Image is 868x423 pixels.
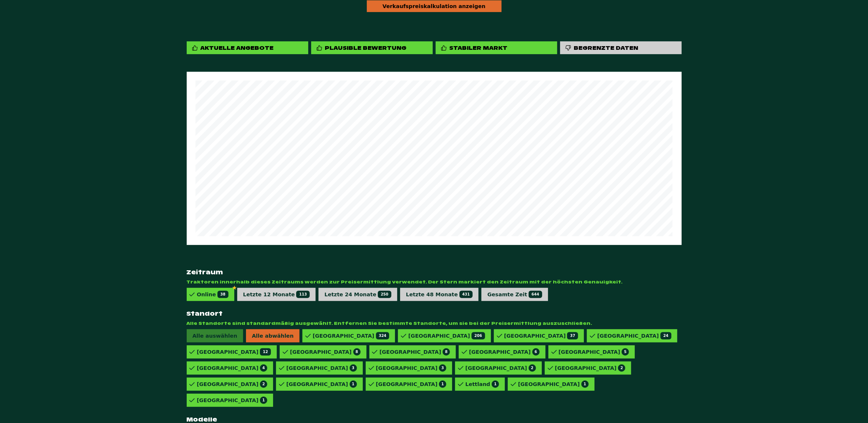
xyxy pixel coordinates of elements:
span: 1 [439,381,446,388]
span: 1 [581,381,589,388]
span: 3 [350,364,357,372]
span: 431 [459,291,473,298]
span: Alle auswählen [187,329,243,342]
span: 6 [532,348,540,356]
div: [GEOGRAPHIC_DATA] [197,397,268,404]
span: 250 [378,291,391,298]
span: 3 [439,364,446,372]
span: 2 [529,364,536,372]
div: [GEOGRAPHIC_DATA] [313,332,389,339]
span: 2 [260,381,267,388]
div: [GEOGRAPHIC_DATA] [290,348,361,356]
div: [GEOGRAPHIC_DATA] [197,381,268,388]
div: Letzte 48 Monate [406,291,473,298]
span: 12 [260,348,271,356]
div: [GEOGRAPHIC_DATA] [597,332,671,339]
div: Letzte 24 Monate [324,291,391,298]
strong: Standort [187,310,682,318]
span: 24 [660,332,671,339]
div: Stabiler Markt [436,41,557,54]
div: [GEOGRAPHIC_DATA] [555,364,626,372]
span: Alle Standorte sind standardmäßig ausgewählt. Entfernen Sie bestimmte Standorte, um sie bei der P... [187,320,682,326]
div: Verkaufspreiskalkulation anzeigen [367,0,502,12]
div: [GEOGRAPHIC_DATA] [376,364,447,372]
div: Lettland [465,381,499,388]
span: 1 [492,381,499,388]
div: [GEOGRAPHIC_DATA] [504,332,578,339]
span: 37 [567,332,578,339]
div: [GEOGRAPHIC_DATA] [286,381,357,388]
span: Alle abwählen [246,329,299,342]
div: Letzte 12 Monate [243,291,310,298]
div: [GEOGRAPHIC_DATA] [465,364,536,372]
div: [GEOGRAPHIC_DATA] [197,348,271,356]
span: 644 [529,291,542,298]
span: 2 [618,364,625,372]
div: [GEOGRAPHIC_DATA] [518,381,589,388]
span: 1 [350,381,357,388]
div: Aktuelle Angebote [201,44,274,51]
span: 8 [443,348,450,356]
span: Traktoren innerhalb dieses Zeitraums werden zur Preisermittlung verwendet. Der Stern markiert den... [187,279,682,285]
div: [GEOGRAPHIC_DATA] [559,348,629,356]
span: 1 [260,397,267,404]
div: Plausible Bewertung [311,41,433,54]
div: [GEOGRAPHIC_DATA] [286,364,357,372]
div: [GEOGRAPHIC_DATA] [380,348,450,356]
div: Begrenzte Daten [560,41,682,54]
div: Begrenzte Daten [574,44,638,51]
span: 4 [260,364,267,372]
span: 206 [472,332,485,339]
div: Online [197,291,228,298]
span: 113 [296,291,310,298]
div: Plausible Bewertung [325,44,407,51]
span: 38 [217,291,228,298]
span: 5 [622,348,629,356]
div: [GEOGRAPHIC_DATA] [408,332,485,339]
span: 8 [353,348,361,356]
span: 324 [376,332,390,339]
div: Aktuelle Angebote [187,41,308,54]
div: [GEOGRAPHIC_DATA] [469,348,540,356]
strong: Zeitraum [187,268,682,276]
div: [GEOGRAPHIC_DATA] [197,364,268,372]
div: [GEOGRAPHIC_DATA] [376,381,447,388]
div: Stabiler Markt [450,44,508,51]
div: Gesamte Zeit [487,291,542,298]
